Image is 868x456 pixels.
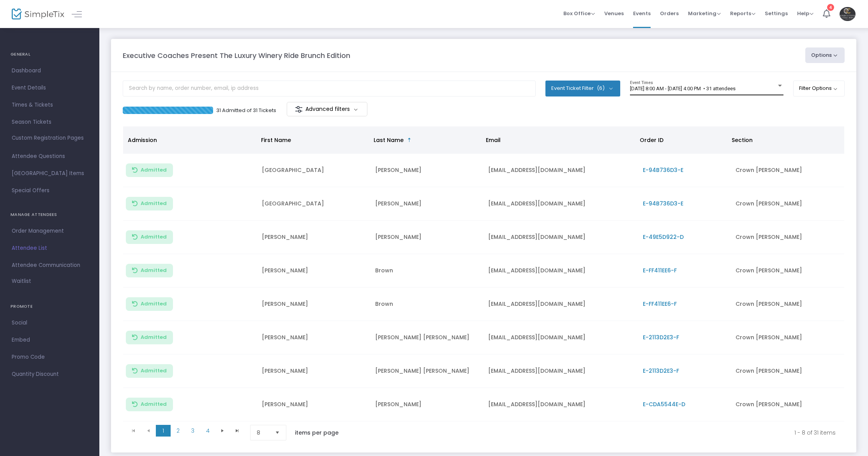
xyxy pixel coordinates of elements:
[128,136,157,144] span: Admission
[257,154,370,187] td: [GEOGRAPHIC_DATA]
[765,4,788,23] span: Settings
[643,400,685,408] span: E-CDA5544E-D
[126,364,173,378] button: Admitted
[731,221,844,254] td: Crown [PERSON_NAME]
[12,243,88,253] span: Attendee List
[141,334,167,340] span: Admitted
[483,154,638,187] td: [EMAIL_ADDRESS][DOMAIN_NAME]
[406,137,413,143] span: Sortable
[126,398,173,411] button: Admitted
[370,254,484,288] td: Brown
[216,107,276,114] p: 31 Admitted of 31 Tickets
[640,136,663,144] span: Order ID
[12,83,88,93] span: Event Details
[141,267,167,274] span: Admitted
[200,425,215,437] span: Page 4
[12,318,88,328] span: Social
[483,221,638,254] td: [EMAIL_ADDRESS][DOMAIN_NAME]
[257,254,370,288] td: [PERSON_NAME]
[643,166,683,174] span: E-94B736D3-E
[257,354,370,388] td: [PERSON_NAME]
[123,50,350,61] m-panel-title: Executive Coaches Present The Luxury Winery Ride Brunch Edition
[643,200,683,207] span: E-94B736D3-E
[12,186,88,196] span: Special Offers
[630,86,736,91] span: [DATE] 8:00 AM - [DATE] 4:00 PM • 31 attendees
[295,105,303,113] img: filter
[355,425,836,440] kendo-pager-info: 1 - 8 of 31 items
[688,10,721,17] span: Marketing
[12,100,88,110] span: Times & Tickets
[483,288,638,321] td: [EMAIL_ADDRESS][DOMAIN_NAME]
[257,321,370,354] td: [PERSON_NAME]
[633,4,651,23] span: Events
[370,187,484,221] td: [PERSON_NAME]
[731,354,844,388] td: Crown [PERSON_NAME]
[370,321,484,354] td: [PERSON_NAME] [PERSON_NAME]
[123,126,844,421] div: Data table
[370,388,484,421] td: [PERSON_NAME]
[11,207,89,223] h4: MANAGE ATTENDEES
[483,354,638,388] td: [EMAIL_ADDRESS][DOMAIN_NAME]
[731,321,844,354] td: Crown [PERSON_NAME]
[12,117,88,127] span: Season Tickets
[370,154,484,187] td: [PERSON_NAME]
[185,425,200,437] span: Page 3
[597,85,605,91] span: (6)
[230,425,245,437] span: Go to the last page
[643,233,684,241] span: E-49E5D922-D
[171,425,185,437] span: Page 2
[731,288,844,321] td: Crown [PERSON_NAME]
[660,4,679,23] span: Orders
[156,425,171,437] span: Page 1
[12,369,88,379] span: Quantity Discount
[261,136,291,144] span: First Name
[215,425,230,437] span: Go to the next page
[257,221,370,254] td: [PERSON_NAME]
[141,301,167,307] span: Admitted
[126,197,173,210] button: Admitted
[123,81,536,96] input: Search by name, order number, email, ip address
[257,429,269,437] span: 8
[545,81,620,96] button: Event Ticket Filter(6)
[11,299,89,314] h4: PROMOTE
[141,368,167,374] span: Admitted
[483,321,638,354] td: [EMAIL_ADDRESS][DOMAIN_NAME]
[643,267,677,274] span: E-FF411EE6-F
[11,47,89,62] h4: GENERAL
[805,47,845,63] button: Options
[126,163,173,177] button: Admitted
[126,297,173,311] button: Admitted
[295,429,339,437] label: items per page
[483,388,638,421] td: [EMAIL_ADDRESS][DOMAIN_NAME]
[12,66,88,76] span: Dashboard
[604,4,624,23] span: Venues
[257,288,370,321] td: [PERSON_NAME]
[141,401,167,407] span: Admitted
[374,136,404,144] span: Last Name
[219,428,226,434] span: Go to the next page
[643,367,679,375] span: E-2113D2E3-F
[486,136,501,144] span: Email
[234,428,240,434] span: Go to the last page
[731,388,844,421] td: Crown [PERSON_NAME]
[12,277,31,285] span: Waitlist
[732,136,753,144] span: Section
[12,151,88,161] span: Attendee Questions
[141,234,167,240] span: Admitted
[141,167,167,173] span: Admitted
[730,10,755,17] span: Reports
[12,226,88,236] span: Order Management
[141,200,167,207] span: Admitted
[370,288,484,321] td: Brown
[797,10,813,17] span: Help
[643,333,679,341] span: E-2113D2E3-F
[12,168,88,179] span: [GEOGRAPHIC_DATA] Items
[126,230,173,244] button: Admitted
[731,187,844,221] td: Crown [PERSON_NAME]
[12,134,84,142] span: Custom Registration Pages
[483,187,638,221] td: [EMAIL_ADDRESS][DOMAIN_NAME]
[12,335,88,345] span: Embed
[793,81,845,96] button: Filter Options
[257,187,370,221] td: [GEOGRAPHIC_DATA]
[643,300,677,308] span: E-FF411EE6-F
